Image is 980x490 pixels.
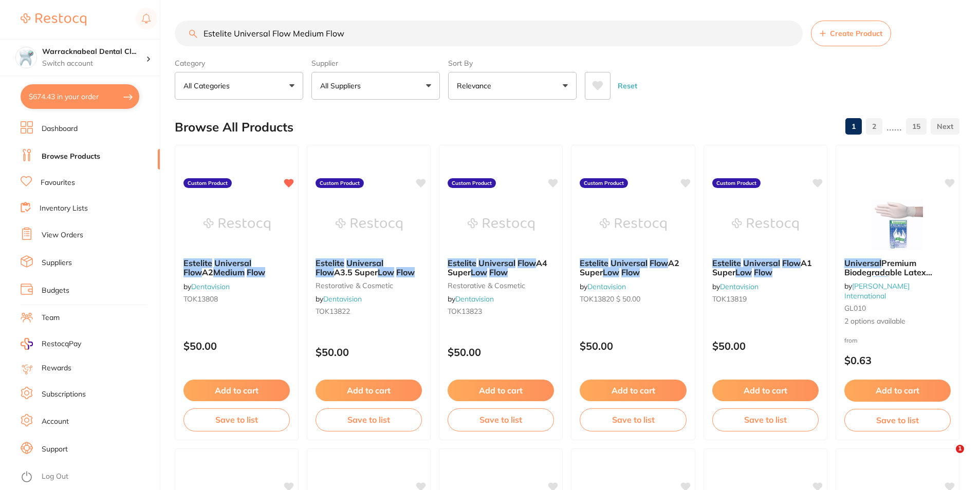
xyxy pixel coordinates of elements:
em: Flow [489,267,508,277]
em: Low [378,267,394,277]
img: Estelite Universal Flow A4 Super Low Flow [468,199,534,250]
p: $50.00 [580,340,686,352]
a: Suppliers [42,258,72,268]
em: Flow [316,267,334,277]
em: Universal [346,258,383,268]
img: Warracknabeal Dental Clinic [16,47,36,68]
button: Create Product [811,21,891,46]
a: Dentavision [191,282,230,291]
b: Estelite Universal Flow A4 Super Low Flow [448,258,554,277]
b: Estelite Universal Flow A2 Super Low Flow [580,258,686,277]
em: Estelite [316,258,344,268]
b: Estelite Universal Flow A2 Medium Flow [183,258,290,277]
a: Subscriptions [42,389,86,400]
img: Estelite Universal Flow A2 Medium Flow [204,199,270,250]
h2: Browse All Products [175,120,293,135]
img: Estelite Universal Flow A3.5 Super Low Flow [336,199,402,250]
span: TOK13820 $ 50.00 [580,294,640,304]
a: 15 [906,116,927,137]
label: Custom Product [580,178,628,189]
button: Add to cart [183,380,290,401]
span: A1 Super [712,258,812,277]
a: Dentavision [455,294,494,304]
em: Flow [650,258,668,268]
button: Add to cart [448,380,554,401]
a: Account [42,417,69,427]
label: Custom Product [183,178,232,189]
img: Estelite Universal Flow A2 Super Low Flow [600,199,667,250]
label: Custom Product [448,178,496,189]
p: $0.63 [844,354,951,366]
input: Search Products [175,21,803,46]
a: Browse Products [42,152,100,162]
span: by [183,282,230,291]
span: by [580,282,626,291]
em: Universal [844,258,881,268]
em: Estelite [580,258,608,268]
span: Premium Biodegradable Latex Gloves, [844,258,932,287]
label: Sort By [448,59,577,68]
a: Dentavision [323,294,362,304]
span: A4 Super [448,258,547,277]
a: [PERSON_NAME] International [844,281,910,300]
em: Low [603,267,619,277]
button: Save to list [448,408,554,431]
em: Estelite [712,258,741,268]
em: Universal [214,258,251,268]
b: Estelite Universal Flow A1 Super Low Flow [712,258,819,277]
p: $50.00 [183,340,290,352]
span: Powder, Pack [889,276,943,287]
em: Flow [517,258,536,268]
em: Universal [478,258,515,268]
p: $50.00 [316,346,422,358]
em: Flow [247,267,265,277]
em: Low [735,267,752,277]
p: ...... [886,121,902,133]
span: GL010 [844,304,866,313]
em: Estelite [183,258,212,268]
a: Rewards [42,363,71,373]
span: A2 Super [580,258,679,277]
p: All Suppliers [320,81,365,91]
a: View Orders [42,230,83,240]
em: Medium [213,267,245,277]
label: Custom Product [712,178,761,189]
em: Low [873,276,889,287]
button: Log Out [21,469,157,485]
span: from [844,336,858,344]
span: by [712,282,759,291]
span: TOK13823 [448,307,482,316]
p: All Categories [183,81,234,91]
p: $50.00 [448,346,554,358]
span: A2 [202,267,213,277]
span: by [844,281,910,300]
h4: Warracknabeal Dental Clinic [42,47,146,57]
a: Support [42,444,68,455]
span: 2 options available [844,316,951,327]
button: Add to cart [844,380,951,401]
b: Estelite Universal Flow A3.5 Super Low Flow [316,258,422,277]
button: $674.43 in your order [21,84,139,109]
em: Flow [183,267,202,277]
em: Flow [782,258,801,268]
label: Custom Product [316,178,364,189]
span: 1 [956,445,964,453]
a: RestocqPay [21,338,81,350]
button: Reset [615,72,640,100]
button: Add to cart [712,380,819,401]
a: Team [42,313,60,323]
a: Log Out [42,472,68,482]
p: Relevance [457,81,495,91]
a: Inventory Lists [40,203,88,214]
a: Dentavision [720,282,759,291]
button: Relevance [448,72,577,100]
span: A3.5 Super [334,267,378,277]
a: Favourites [41,178,75,188]
small: restorative & cosmetic [316,281,422,290]
button: Add to cart [316,380,422,401]
img: RestocqPay [21,338,33,350]
a: Restocq Logo [21,8,86,31]
p: $50.00 [712,340,819,352]
em: Estelite [448,258,476,268]
button: Save to list [316,408,422,431]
